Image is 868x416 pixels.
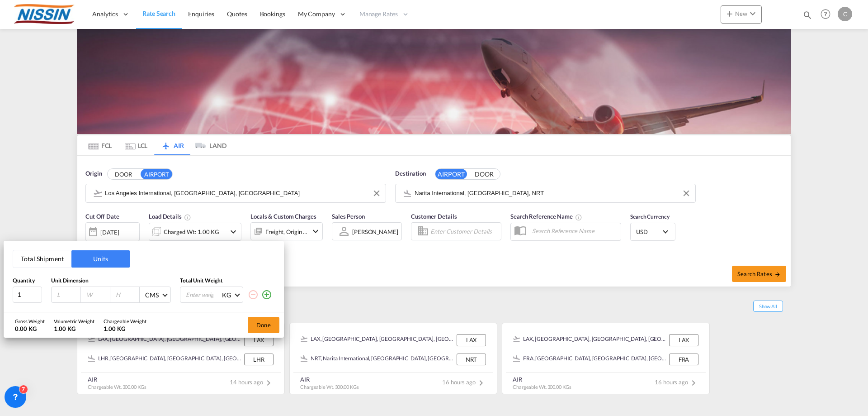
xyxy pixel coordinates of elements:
div: Gross Weight [15,318,45,325]
div: Quantity [13,277,42,285]
div: Volumetric Weight [54,318,94,325]
input: Qty [13,287,42,303]
div: KG [222,291,231,299]
button: Done [248,317,279,333]
div: 1.00 KG [104,325,146,333]
div: 0.00 KG [15,325,45,333]
button: Units [71,250,130,268]
div: CMS [145,291,159,299]
input: L [56,291,80,299]
div: Chargeable Weight [104,318,146,325]
div: Total Unit Weight [180,277,275,285]
input: H [115,291,139,299]
md-icon: icon-plus-circle-outline [261,289,272,300]
md-icon: icon-minus-circle-outline [248,289,259,300]
input: W [85,291,110,299]
div: 1.00 KG [54,325,94,333]
div: Unit Dimension [51,277,171,285]
input: Enter weight [185,287,221,302]
button: Total Shipment [13,250,71,268]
